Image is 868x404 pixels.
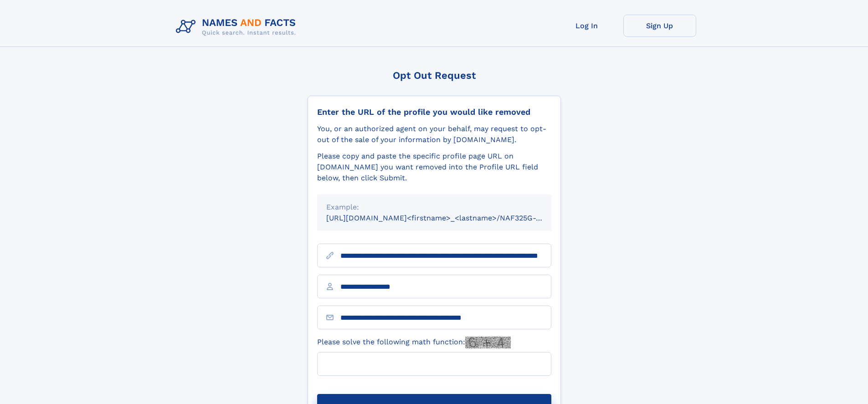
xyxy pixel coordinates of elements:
a: Log In [550,15,623,37]
div: Please copy and paste the specific profile page URL on [DOMAIN_NAME] you want removed into the Pr... [317,151,551,184]
div: Enter the URL of the profile you would like removed [317,107,551,117]
img: Logo Names and Facts [172,15,303,39]
div: You, or an authorized agent on your behalf, may request to opt-out of the sale of your informatio... [317,123,551,145]
div: Opt Out Request [308,70,561,81]
label: Please solve the following math function: [317,337,511,348]
a: Sign Up [623,15,696,37]
div: Example: [326,202,542,213]
small: [URL][DOMAIN_NAME]<firstname>_<lastname>/NAF325G-xxxxxxxx [326,214,569,222]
